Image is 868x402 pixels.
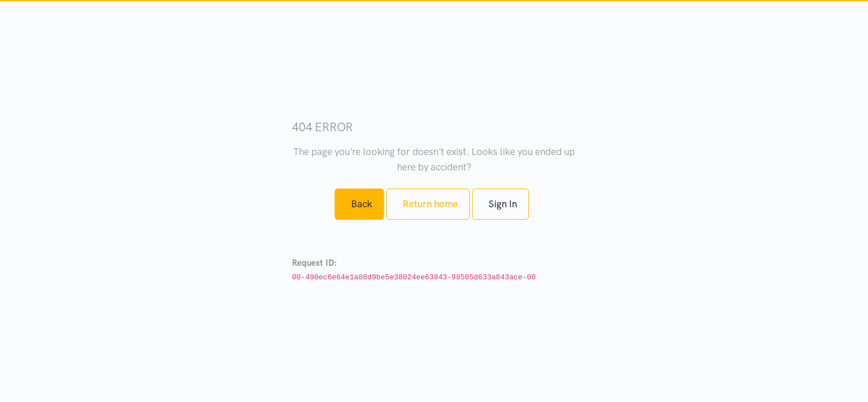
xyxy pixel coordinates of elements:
code: 00-490ec6e64e1a88d9be5e38024ee63843-98505d633a843ace-00 [292,273,536,282]
a: Return home [386,189,470,220]
h3: 404 error [292,119,576,135]
a: Sign In [472,189,529,220]
strong: Request ID: [292,258,337,268]
p: The page you're looking for doesn't exist. Looks like you ended up here by accident? [292,144,576,175]
a: Back [335,189,384,220]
